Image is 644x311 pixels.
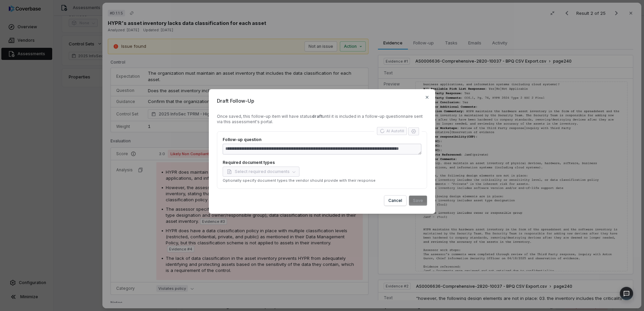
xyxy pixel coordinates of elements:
[217,97,427,104] span: Draft Follow-Up
[312,114,322,119] strong: draft
[223,160,421,165] label: Required document types
[223,137,421,142] label: Follow-up question
[217,114,427,125] div: Once saved, this follow-up item will have status until it is included in a follow-up questionnair...
[384,196,406,206] button: Cancel
[223,178,421,183] p: Optionally specify document types the vendor should provide with their response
